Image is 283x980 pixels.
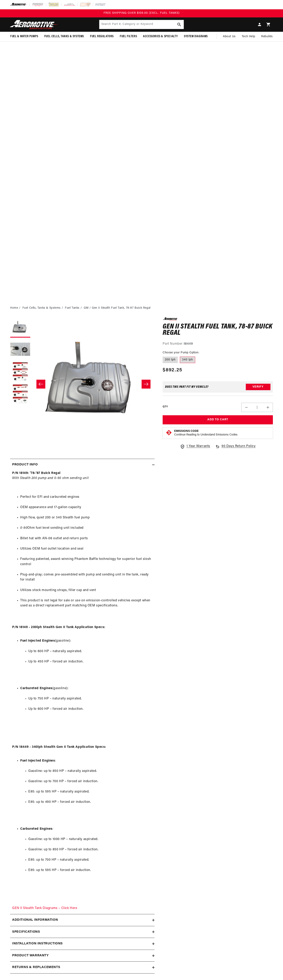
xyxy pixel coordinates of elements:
li: (gasoline): [20,638,153,681]
span: Tech Help [242,34,255,39]
h2: Returns & replacements [12,965,60,970]
h2: Product Info [12,462,38,467]
span: About Us [223,35,236,38]
summary: Installation Instructions [10,938,155,950]
span: $892.25 [163,367,182,374]
span: 90 Days Return Policy [222,444,256,453]
strong: Carbureted Engines [20,687,52,690]
span: System Diagrams [184,34,208,39]
li: Gasoline: up to 1000 HP – naturally aspirated. [28,837,153,842]
img: Aeromotive [9,20,59,29]
summary: Fuel Regulators [87,32,117,41]
strong: P/N 18449 - 340lph Stealth Gen II Tank Application Specs: [12,745,106,749]
strong: Carbureted Engines [20,827,52,831]
button: Load image 3 in gallery view [10,362,30,382]
span: Accessories & Specialty [143,34,178,39]
span: Fuel Filters [120,34,137,39]
li: Gasoline: up to 850 HP – forced air induction. [28,847,153,852]
li: High flow, quiet 200 or 340 Stealth fuel pump [20,515,153,520]
summary: Accessories & Specialty [140,32,181,41]
li: Billet hat with AN-06 outlet and return ports [20,536,153,541]
strong: 18449 [184,342,193,345]
button: Emissions CodeContinue Reading to Understand Emissions Codes [174,429,237,437]
li: This product is not legal for sale or use on emission-controlled vehicles except when used as a d... [20,598,153,608]
li: Up to 600 HP – naturally aspirated. [28,649,153,654]
span: 1 Year Warranty [187,444,210,449]
summary: Product Info [10,459,155,471]
strong: P/N 18149 - 200lph Stealth Gen II Tank Application Specs: [12,626,105,629]
h2: Additional information [12,917,58,923]
summary: Tech Help [239,32,258,41]
h1: Gen II Stealth Fuel Tank, 78-87 Buick Regal [163,324,273,336]
nav: breadcrumbs [10,306,273,310]
a: GEN II Stealth Tank Diagrams – Click Here [12,907,77,910]
em: With Stealth 200 pump and 0-90 ohm sending unit [12,477,89,480]
li: Up to 450 HP – forced air induction. [28,659,153,664]
span: Fuel Cells, Tanks & Systems [44,34,84,39]
li: Featuring patented, award-winning Phantom Baffle technology for superior fuel slosh control [20,557,153,567]
label: QTY [163,405,168,409]
strong: Fuel Injected Engines [20,759,55,762]
summary: Rebuilds [258,32,276,41]
a: 90 Days Return Policy [215,444,256,453]
button: Add to Cart [163,415,273,424]
a: GM [84,306,88,310]
li: : [20,758,153,821]
span: Rebuilds [261,34,273,39]
button: Slide left [36,380,45,389]
strong: Emissions Code [174,430,199,433]
button: Search Part #, Category or Keyword [175,20,184,29]
a: 1 Year Warranty [180,444,210,449]
summary: Fuel & Water Pumps [7,32,41,41]
li: Up to 750 HP – naturally aspirated. [28,696,153,701]
li: Utilizes OEM fuel outlet location and seal [20,546,153,552]
media-gallery: Gallery Viewer [10,317,155,450]
input: Search Part #, Category or Keyword [99,20,184,29]
li: E85: up to 595 HP – forced air induction. [28,868,153,873]
button: Slide right [142,380,151,389]
div: Part Number: [163,341,273,347]
summary: System Diagrams [181,32,211,41]
strong: P/N 18149: '78-'87 Buick Regal [12,471,60,475]
li: E85: up to 595 HP – naturally aspirated. [28,789,153,795]
li: Utilizes stock mounting straps, filler cap and vent [20,588,153,593]
a: Fuel Tanks [65,306,79,310]
summary: Fuel Filters [117,32,140,41]
summary: Product warranty [10,950,155,962]
a: Home [10,306,18,310]
li: E85: up to 490 HP – forced air induction. [28,800,153,805]
button: Load image 2 in gallery view [10,340,30,360]
li: Gen II Stealth Fuel Tank, 78-87 Buick Regal [92,306,151,310]
span: FREE SHIPPING OVER $109.00 (EXCL. FUEL TANKS) [104,12,180,15]
summary: Fuel Cells, Tanks & Systems [41,32,87,41]
button: Load image 4 in gallery view [10,384,30,404]
li: Ohm fuel level sending unit included [20,525,153,531]
label: 340 lph [180,357,195,363]
span: Fuel Regulators [90,34,114,39]
li: OEM appearance and 17-gallon capacity [20,505,153,510]
button: Verify [246,384,270,390]
li: (gasoline): [20,686,153,728]
label: 200 lph [163,357,178,363]
legend: Choose your Pump Option: [163,351,199,355]
li: Up to 600 HP – forced air induction. [28,707,153,712]
summary: Specifications [10,926,155,938]
span: Fuel & Water Pumps [10,34,38,39]
summary: Additional information [10,914,155,926]
strong: Fuel Injected Engines [20,639,55,642]
p: Continue Reading to Understand Emissions Codes [174,433,237,437]
button: Load image 1 in gallery view [10,317,30,338]
img: Emissions code [166,429,172,436]
li: Perfect for EFI and carbureted engines [20,495,153,500]
h2: Specifications [12,929,40,935]
h2: Installation Instructions [12,941,63,946]
summary: Returns & replacements [10,962,155,973]
li: : [20,826,153,890]
li: Gasoline: up to 850 HP – naturally aspirated. [28,769,153,774]
li: Gasoline: up to 700 HP – forced air induction. [28,779,153,784]
em: 0-90 [20,526,27,530]
li: Fuel Cells, Tanks & Systems [22,306,64,310]
h2: Product warranty [12,953,49,958]
a: About Us [220,32,239,41]
div: Does This part fit My vehicle? [165,385,209,389]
